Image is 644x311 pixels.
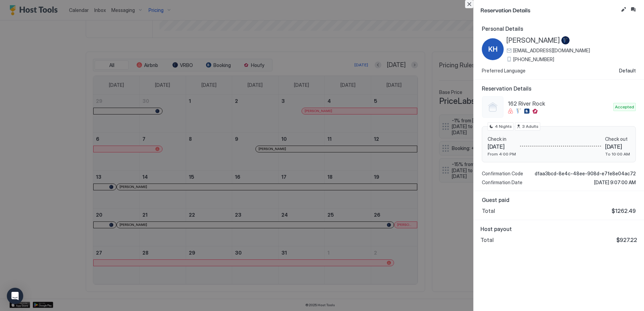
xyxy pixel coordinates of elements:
span: 162 River Rock [508,100,611,107]
span: Default [619,68,636,74]
span: [PERSON_NAME] [506,36,560,45]
span: Accepted [615,104,634,110]
span: dfaa3bcd-8e4c-48ee-908d-e7fe8e04ac72 [535,171,636,177]
span: [PHONE_NUMBER] [513,56,554,63]
span: Guest paid [482,197,636,203]
span: Total [482,207,495,214]
span: 4 Nights [495,123,512,130]
span: To 10:00 AM [605,151,630,157]
span: [DATE] 9:07:00 AM [594,179,636,186]
span: From 4:00 PM [488,151,516,157]
span: Host payout [480,226,637,232]
span: Reservation Details [480,5,618,14]
span: Personal Details [482,25,636,32]
span: KH [488,44,498,54]
span: $1262.49 [612,207,636,214]
span: Preferred Language [482,68,526,74]
span: $927.22 [616,236,637,243]
button: Edit reservation [619,5,628,14]
span: Confirmation Code [482,171,523,177]
span: Confirmation Date [482,179,522,186]
span: [EMAIL_ADDRESS][DOMAIN_NAME] [513,48,590,54]
div: Open Intercom Messenger [7,288,23,304]
span: [DATE] [488,143,516,150]
span: Reservation Details [482,85,636,92]
span: 3 Adults [522,123,538,130]
span: Check in [488,136,516,142]
span: Total [480,236,494,243]
span: [DATE] [605,143,630,150]
button: Inbox [629,5,637,14]
span: Check out [605,136,630,142]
